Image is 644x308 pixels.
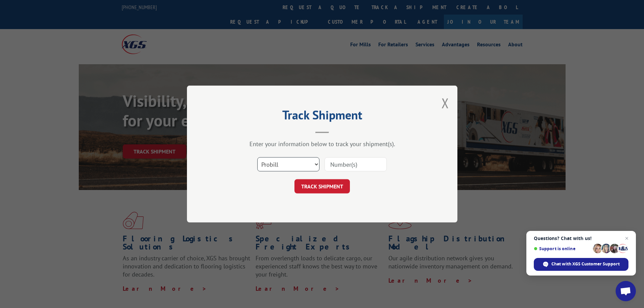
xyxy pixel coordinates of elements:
[551,261,620,267] span: Chat with XGS Customer Support
[616,281,636,301] div: Open chat
[623,234,631,242] span: Close chat
[221,110,424,123] h2: Track Shipment
[442,94,449,112] button: Close modal
[221,140,424,148] div: Enter your information below to track your shipment(s).
[534,258,628,271] div: Chat with XGS Customer Support
[294,179,350,193] button: TRACK SHIPMENT
[534,236,628,241] span: Questions? Chat with us!
[534,246,591,251] span: Support is online
[325,157,387,171] input: Number(s)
